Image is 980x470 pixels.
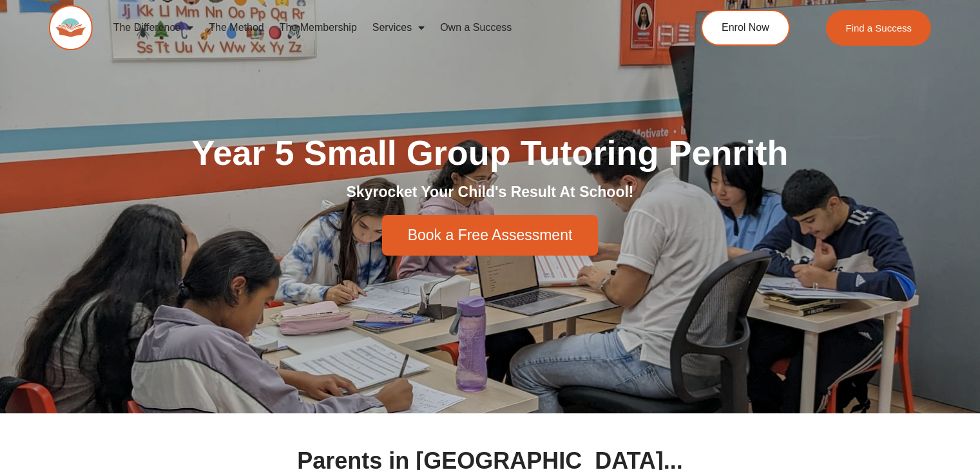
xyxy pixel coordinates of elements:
a: Services [365,13,432,42]
a: The Method [201,13,271,42]
span: Book a Free Assessment [408,228,573,243]
span: Enrol Now [722,23,769,33]
h2: Skyrocket Your Child's Result At School! [130,183,851,202]
a: Own a Success [432,13,519,42]
span: Find a Success [845,23,912,33]
a: Enrol Now [701,10,790,46]
a: Book a Free Assessment [382,215,599,256]
h1: Year 5 Small Group Tutoring Penrith [130,135,851,170]
nav: Menu [106,13,651,42]
a: The Membership [272,13,365,42]
a: The Difference [106,13,202,42]
a: Find a Success [826,10,931,46]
